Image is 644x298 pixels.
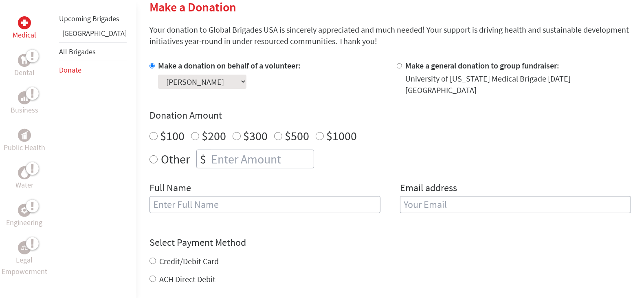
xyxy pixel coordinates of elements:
p: Water [15,179,33,191]
img: Engineering [21,207,28,214]
label: $100 [160,128,185,143]
a: BusinessBusiness [11,91,38,116]
div: Medical [18,16,31,29]
img: Public Health [21,131,28,139]
input: Your Email [400,196,631,213]
label: ACH Direct Debit [159,274,215,284]
label: $500 [285,128,309,143]
div: Water [18,166,31,179]
div: Business [18,91,31,104]
p: Dental [14,67,35,78]
a: [GEOGRAPHIC_DATA] [62,29,127,38]
li: All Brigades [59,42,127,61]
div: Dental [18,54,31,67]
a: EngineeringEngineering [7,204,43,228]
p: Public Health [4,142,45,153]
img: Dental [21,56,28,64]
label: $1000 [326,128,357,143]
li: Upcoming Brigades [59,10,127,28]
label: Email address [400,181,457,196]
p: Engineering [7,217,43,228]
input: Enter Amount [209,150,314,168]
img: Water [21,168,28,177]
a: MedicalMedical [13,16,36,41]
a: Public HealthPublic Health [4,129,45,153]
label: Other [161,150,190,168]
label: $200 [202,128,226,143]
div: Engineering [18,204,31,217]
label: Make a donation on behalf of a volunteer: [158,60,301,71]
img: Business [21,95,28,101]
h4: Donation Amount [149,109,631,122]
div: Legal Empowerment [18,241,31,254]
label: Full Name [149,181,191,196]
a: Donate [59,65,81,75]
img: Medical [21,20,28,26]
div: University of [US_STATE] Medical Brigade [DATE] [GEOGRAPHIC_DATA] [405,73,631,96]
p: Legal Empowerment [2,254,47,277]
label: Make a general donation to group fundraiser: [405,60,559,71]
a: DentalDental [14,54,35,78]
p: Medical [13,29,36,41]
label: $300 [243,128,268,143]
li: Donate [59,61,127,79]
h4: Select Payment Method [149,236,631,249]
img: Legal Empowerment [21,245,28,250]
p: Business [11,104,38,116]
p: Your donation to Global Brigades USA is sincerely appreciated and much needed! Your support is dr... [149,24,631,47]
a: All Brigades [59,47,96,56]
label: Credit/Debit Card [159,256,219,266]
input: Enter Full Name [149,196,380,213]
a: Upcoming Brigades [59,14,119,23]
a: Legal EmpowermentLegal Empowerment [2,241,47,277]
a: WaterWater [15,166,33,191]
div: Public Health [18,129,31,142]
div: $ [197,150,209,168]
li: Guatemala [59,28,127,42]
